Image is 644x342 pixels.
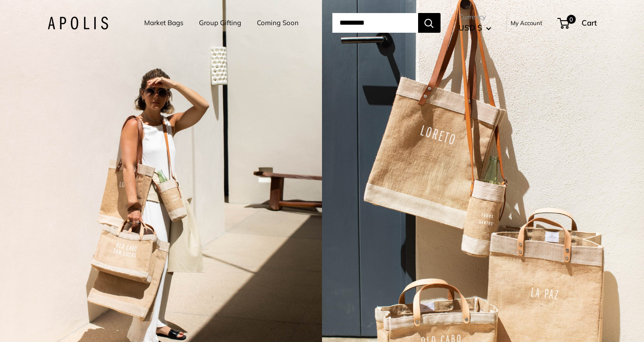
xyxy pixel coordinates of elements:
span: Cart [582,18,597,27]
img: Apolis [48,17,108,30]
a: 0 Cart [558,16,597,30]
a: My Account [511,18,543,28]
span: USD $ [459,23,482,32]
a: Group Gifting [199,17,241,29]
span: 0 [566,15,575,24]
button: USD $ [459,21,491,35]
span: Currency [459,11,491,23]
a: Market Bags [144,17,183,29]
input: Search... [332,13,418,33]
a: Coming Soon [257,17,299,29]
button: Search [418,13,441,33]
